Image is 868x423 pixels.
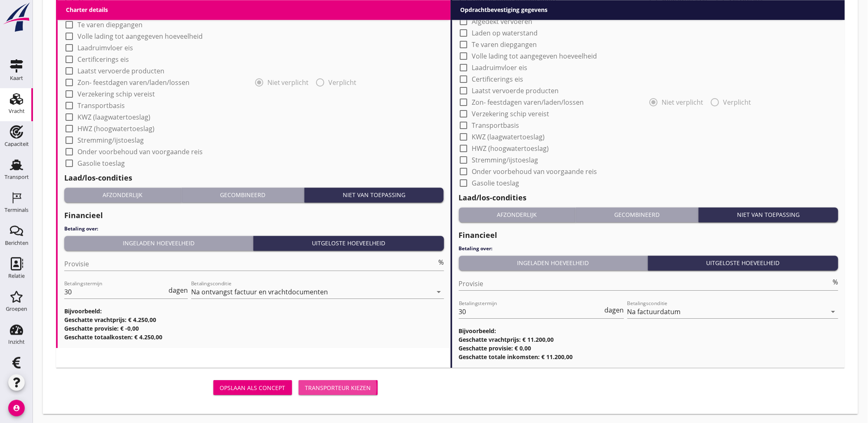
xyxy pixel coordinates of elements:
[472,75,524,83] label: Certificerings eis
[472,98,584,106] label: Zon- feestdagen varen/laden/lossen
[5,174,29,180] div: Transport
[304,188,444,202] button: Niet van toepassing
[9,108,25,114] div: Vracht
[462,258,644,267] div: Ingeladen hoeveelheid
[77,78,190,87] label: Zon- feestdagen varen/laden/lossen
[64,225,444,233] h4: Betaling over:
[472,133,545,141] label: KWZ (laagwatertoeslag)
[77,148,203,156] label: Onder voorbehoud van voorgaande reis
[627,308,681,315] div: Na factuurdatum
[5,240,28,246] div: Berichten
[8,339,25,345] div: Inzicht
[68,239,250,247] div: Ingeladen hoeveelheid
[77,32,203,40] label: Volle lading tot aangegeven hoeveelheid
[77,90,155,98] label: Verzekering schip vereist
[77,125,154,133] label: HWZ (hoogwatertoeslag)
[64,324,444,333] h3: Geschatte provisie: € -0,00
[459,305,603,318] input: Betalingstermijn
[462,210,573,219] div: Afzonderlijk
[299,380,378,395] button: Transporteur kiezen
[472,6,568,14] label: Brandstofkosten betaald door:
[472,121,519,129] label: Transportbasis
[434,287,444,297] i: arrow_drop_down
[64,307,444,315] h3: Bijvoorbeeld:
[648,256,838,270] button: Uitgeloste hoeveelheid
[77,9,143,17] label: Laden op waterstand
[459,245,839,252] h4: Betaling over:
[579,210,695,219] div: Gecombineerd
[828,307,838,317] i: arrow_drop_down
[64,236,253,251] button: Ingeladen hoeveelheid
[459,335,839,344] h3: Geschatte vrachtprijs: € 11.200,00
[77,101,125,110] label: Transportbasis
[77,136,144,144] label: Stremming/ijstoeslag
[472,63,528,72] label: Laadruimvloer eis
[459,207,576,222] button: Afzonderlijk
[77,44,133,52] label: Laadruimvloer eis
[699,207,838,222] button: Niet van toepassing
[831,279,838,285] div: %
[191,288,328,296] div: Na ontvangst factuur en vrachtdocumenten
[253,236,444,251] button: Uitgeloste hoeveelheid
[472,52,597,60] label: Volle lading tot aangegeven hoeveelheid
[576,207,699,222] button: Gecombineerd
[257,239,440,247] div: Uitgeloste hoeveelheid
[472,17,533,26] label: Afgedekt vervoeren
[459,352,839,361] h3: Geschatte totale inkomsten: € 11.200,00
[308,190,441,199] div: Niet van toepassing
[77,67,164,75] label: Laatst vervoerde producten
[472,29,538,37] label: Laden op waterstand
[472,144,549,153] label: HWZ (hoogwatertoeslag)
[472,40,537,49] label: Te varen diepgangen
[459,344,839,352] h3: Geschatte provisie: € 0,00
[459,192,839,203] h2: Laad/los-condities
[8,273,25,279] div: Relatie
[702,210,835,219] div: Niet van toepassing
[472,179,519,187] label: Gasolie toeslag
[459,230,839,241] h2: Financieel
[68,190,178,199] div: Afzonderlijk
[8,400,25,416] i: account_circle
[472,87,559,95] label: Laatst vervoerde producten
[5,207,28,213] div: Terminals
[64,210,444,221] h2: Financieel
[64,257,437,270] input: Provisie
[472,156,538,164] label: Stremming/ijstoeslag
[77,113,150,121] label: KWZ (laagwatertoeslag)
[182,188,304,202] button: Gecombineerd
[77,55,129,63] label: Certificerings eis
[459,256,648,270] button: Ingeladen hoeveelheid
[6,306,27,312] div: Groepen
[167,287,188,294] div: dagen
[10,75,23,81] div: Kaart
[64,188,182,202] button: Afzonderlijk
[459,327,839,335] h3: Bijvoorbeeld:
[5,141,29,147] div: Capaciteit
[77,159,125,167] label: Gasolie toeslag
[603,307,624,313] div: dagen
[437,259,444,266] div: %
[2,2,31,33] img: logo-small.a267ee39.svg
[185,190,301,199] div: Gecombineerd
[472,167,597,176] label: Onder voorbehoud van voorgaande reis
[305,383,371,392] div: Transporteur kiezen
[472,110,550,118] label: Verzekering schip vereist
[651,258,835,267] div: Uitgeloste hoeveelheid
[77,21,143,29] label: Te varen diepgangen
[213,380,292,395] button: Opslaan als concept
[459,277,832,290] input: Provisie
[64,333,444,341] h3: Geschatte totaalkosten: € 4.250,00
[64,315,444,324] h3: Geschatte vrachtprijs: € 4.250,00
[64,285,167,298] input: Betalingstermijn
[64,172,444,183] h2: Laad/los-condities
[220,383,285,392] div: Opslaan als concept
